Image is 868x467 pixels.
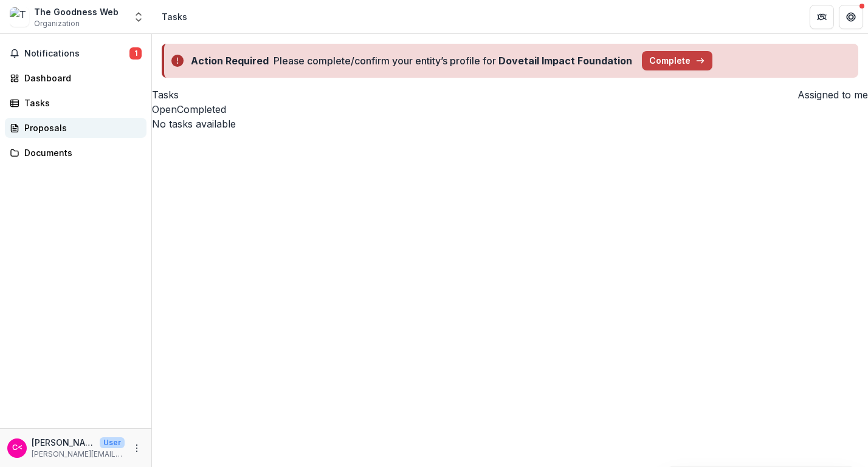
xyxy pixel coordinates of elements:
[129,47,142,60] span: 1
[24,146,137,159] div: Documents
[34,5,119,18] div: The Goodness Web
[129,441,144,455] button: More
[177,102,226,117] button: Completed
[32,449,125,460] p: [PERSON_NAME][EMAIL_ADDRESS][DOMAIN_NAME]
[642,51,712,70] button: Complete
[32,436,95,449] p: [PERSON_NAME] <[PERSON_NAME][EMAIL_ADDRESS][DOMAIN_NAME]>
[24,49,129,59] span: Notifications
[24,121,137,134] div: Proposals
[24,97,137,109] div: Tasks
[5,68,146,88] a: Dashboard
[793,87,868,102] button: Assigned to me
[34,18,80,29] span: Organization
[810,5,834,29] button: Partners
[839,5,863,29] button: Get Help
[498,55,632,67] strong: Dovetail Impact Foundation
[5,93,146,113] a: Tasks
[152,87,179,102] h2: Tasks
[12,444,22,452] div: Celine Coggins <celine.coggins@thegoodnessweb.org>
[130,5,147,29] button: Open entity switcher
[5,44,146,63] button: Notifications1
[152,102,177,117] button: Open
[5,143,146,163] a: Documents
[274,53,632,68] div: Please complete/confirm your entity’s profile for
[162,10,187,23] div: Tasks
[10,7,29,27] img: The Goodness Web
[100,437,125,448] p: User
[191,53,269,68] div: Action Required
[157,8,192,26] nav: breadcrumb
[24,72,137,84] div: Dashboard
[5,118,146,138] a: Proposals
[152,117,868,131] p: No tasks available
